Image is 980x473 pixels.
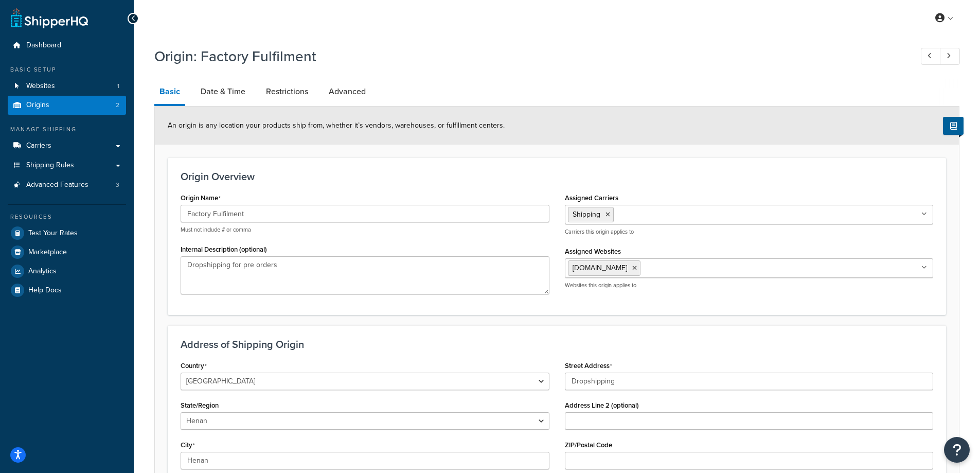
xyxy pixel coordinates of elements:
[26,142,51,150] span: Carriers
[117,82,119,91] span: 1
[181,401,219,409] label: State/Region
[8,96,126,115] li: Origins
[573,262,627,273] span: [DOMAIN_NAME]
[28,286,62,295] span: Help Docs
[565,282,934,289] p: Websites this origin applies to
[168,120,505,131] span: An origin is any location your products ship from, whether it’s vendors, warehouses, or fulfillme...
[8,77,126,96] li: Websites
[116,101,119,110] span: 2
[8,243,126,261] a: Marketplace
[26,101,49,110] span: Origins
[154,79,185,106] a: Basic
[8,36,126,55] a: Dashboard
[181,441,195,449] label: City
[565,362,612,370] label: Street Address
[181,362,207,370] label: Country
[181,246,267,253] label: Internal Description (optional)
[8,176,126,195] a: Advanced Features3
[8,125,126,134] div: Manage Shipping
[8,136,126,155] a: Carriers
[940,48,960,65] a: Next Record
[8,262,126,281] a: Analytics
[116,181,119,189] span: 3
[565,228,934,236] p: Carriers this origin applies to
[8,96,126,115] a: Origins2
[181,171,933,182] h3: Origin Overview
[195,79,251,104] a: Date & Time
[565,194,618,202] label: Assigned Carriers
[181,339,933,350] h3: Address of Shipping Origin
[324,79,371,104] a: Advanced
[28,229,78,238] span: Test Your Rates
[181,226,549,234] p: Must not include # or comma
[8,156,126,175] a: Shipping Rules
[8,224,126,242] a: Test Your Rates
[565,401,639,409] label: Address Line 2 (optional)
[8,213,126,221] div: Resources
[921,48,941,65] a: Previous Record
[8,77,126,96] a: Websites1
[8,176,126,195] li: Advanced Features
[261,79,313,104] a: Restrictions
[944,437,970,463] button: Open Resource Center
[26,161,74,170] span: Shipping Rules
[573,209,600,220] span: Shipping
[181,256,549,294] textarea: Dropshipping for pre orders
[26,82,55,91] span: Websites
[26,41,61,50] span: Dashboard
[181,194,221,202] label: Origin Name
[8,281,126,300] a: Help Docs
[565,441,612,449] label: ZIP/Postal Code
[154,46,902,66] h1: Origin: Factory Fulfilment
[28,248,67,257] span: Marketplace
[565,248,621,255] label: Assigned Websites
[8,65,126,74] div: Basic Setup
[26,181,88,189] span: Advanced Features
[943,117,964,135] button: Show Help Docs
[28,267,57,276] span: Analytics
